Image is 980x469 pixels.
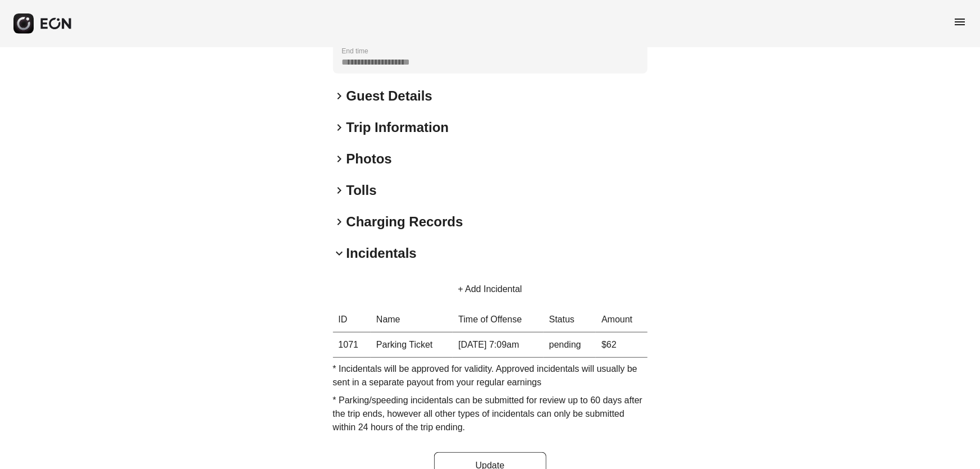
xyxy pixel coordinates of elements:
h2: Trip Information [347,119,449,136]
span: keyboard_arrow_right [333,121,347,134]
h2: Guest Details [347,87,432,105]
span: keyboard_arrow_right [333,152,347,166]
th: 1071 [333,333,371,358]
h2: Incidentals [347,244,417,262]
td: [DATE] 7:09am [453,333,543,358]
td: Parking Ticket [371,333,453,358]
span: menu [953,15,967,29]
h2: Tolls [347,181,377,199]
th: Name [371,307,453,333]
span: keyboard_arrow_right [333,215,347,229]
p: * Parking/speeding incidentals can be submitted for review up to 60 days after the trip ends, how... [333,394,648,434]
td: pending [544,333,596,358]
button: + Add Incidental [444,276,535,303]
td: $62 [596,333,647,358]
th: Time of Offense [453,307,543,333]
span: keyboard_arrow_right [333,184,347,197]
h2: Charging Records [347,213,463,231]
span: keyboard_arrow_right [333,89,347,103]
th: ID [333,307,371,333]
p: * Incidentals will be approved for validity. Approved incidentals will usually be sent in a separ... [333,362,648,389]
th: Status [544,307,596,333]
span: keyboard_arrow_down [333,247,347,260]
h2: Photos [347,150,392,168]
th: Amount [596,307,647,333]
